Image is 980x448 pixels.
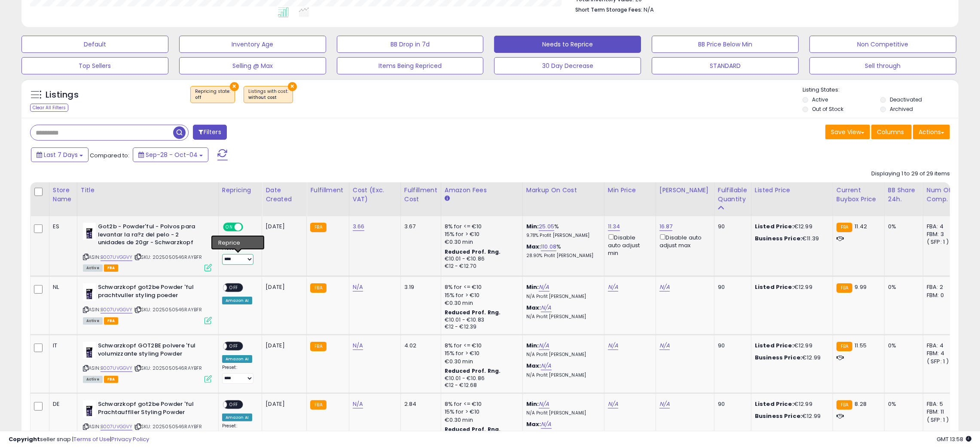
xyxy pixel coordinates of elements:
[526,341,539,350] b: Min:
[179,57,326,74] button: Selling @ Max
[608,283,618,292] a: N/A
[890,105,913,113] label: Archived
[888,400,916,408] div: 0%
[445,230,516,238] div: 15% for > €10
[222,414,252,421] div: Amazon AI
[608,186,652,195] div: Min Price
[248,95,288,101] div: without cost
[310,283,326,293] small: FBA
[837,223,852,232] small: FBA
[445,309,501,316] b: Reduced Prof. Rng.
[98,400,202,418] b: Schwarzkopf got2be Powder 'ful Prachtauffller Styling Powder
[927,292,955,299] div: FBM: 0
[179,36,326,53] button: Inventory Age
[445,316,516,324] div: €10.01 - €10.83
[541,420,551,429] a: N/A
[718,186,748,204] div: Fulfillable Quantity
[53,342,70,350] div: IT
[98,342,202,360] b: Schwarzkopf GOT2BE polvere 'ful volumizzante styling Powder
[227,401,241,408] span: OFF
[890,96,922,103] label: Deactivated
[90,151,129,160] span: Compared to:
[445,248,501,255] b: Reduced Prof. Rng.
[803,86,959,94] p: Listing States:
[755,283,826,291] div: €12.99
[222,355,252,363] div: Amazon AI
[888,186,919,204] div: BB Share 24h.
[837,283,852,293] small: FBA
[310,223,326,232] small: FBA
[888,283,916,291] div: 0%
[526,304,541,312] b: Max:
[83,342,212,382] div: ASIN:
[659,341,670,350] a: N/A
[31,147,89,162] button: Last 7 Days
[404,400,434,408] div: 2.84
[83,223,96,240] img: 31og-zQS1CL._SL40_.jpg
[659,222,673,231] a: 16.87
[855,283,867,291] span: 9.99
[230,82,239,91] button: ×
[755,234,802,242] b: Business Price:
[404,342,434,350] div: 4.02
[526,352,598,358] p: N/A Profit [PERSON_NAME]
[539,341,549,350] a: N/A
[353,400,363,408] a: N/A
[227,284,241,292] span: OFF
[445,416,516,424] div: €0.30 min
[404,283,434,291] div: 3.19
[755,341,794,350] b: Listed Price:
[855,341,867,350] span: 11.55
[445,186,519,195] div: Amazon Fees
[337,57,484,74] button: Items Being Repriced
[337,36,484,53] button: BB Drop in 7d
[353,186,397,204] div: Cost (Exc. VAT)
[53,223,70,230] div: ES
[83,317,103,325] span: All listings currently available for purchase on Amazon
[266,223,300,230] div: [DATE]
[755,353,802,362] b: Business Price:
[526,410,598,416] p: N/A Profit [PERSON_NAME]
[888,342,916,350] div: 0%
[871,125,912,139] button: Columns
[9,435,40,443] strong: Copyright
[608,222,620,231] a: 11.34
[755,235,826,242] div: €11.39
[83,400,212,440] div: ASIN:
[755,354,826,362] div: €12.99
[83,283,96,301] img: 31og-zQS1CL._SL40_.jpg
[526,400,539,408] b: Min:
[927,416,955,424] div: ( SFP: 1 )
[53,186,73,204] div: Store Name
[134,365,202,371] span: | SKU: 2025050546RAYBFR
[718,400,745,408] div: 90
[526,372,598,378] p: N/A Profit [PERSON_NAME]
[755,400,826,408] div: €12.99
[445,223,516,230] div: 8% for <= €10
[445,255,516,263] div: €10.01 - €10.86
[353,222,365,231] a: 3.66
[522,182,604,216] th: The percentage added to the cost of goods (COGS) that forms the calculator for Min & Max prices.
[755,186,829,195] div: Listed Price
[888,223,916,230] div: 0%
[652,36,799,53] button: BB Price Below Min
[659,283,670,292] a: N/A
[222,236,252,244] div: Amazon AI
[445,195,450,203] small: Amazon Fees.
[310,342,326,351] small: FBA
[718,283,745,291] div: 90
[927,223,955,230] div: FBA: 4
[98,223,202,249] b: Got2b - Powder'ful - Polvos para levantar la ra?z del pelo - 2 unidades de 20gr - Schwarzkopf
[241,224,255,231] span: OFF
[222,186,259,195] div: Repricing
[83,400,96,417] img: 31og-zQS1CL._SL40_.jpg
[494,57,641,74] button: 30 Day Decrease
[659,400,670,408] a: N/A
[526,186,601,195] div: Markup on Cost
[445,400,516,408] div: 8% for <= €10
[855,400,867,408] span: 8.28
[353,283,363,292] a: N/A
[526,223,598,239] div: %
[266,283,300,291] div: [DATE]
[134,254,202,261] span: | SKU: 2025050546RAYBFR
